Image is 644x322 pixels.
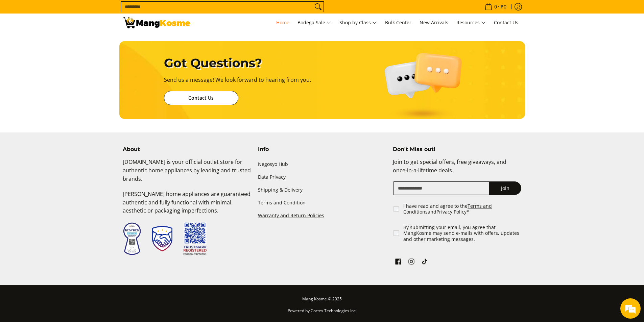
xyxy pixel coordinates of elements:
a: Resources [453,14,489,32]
h2: Got Questions? [164,55,345,71]
a: See Mang Kosme on Facebook [393,257,403,268]
p: Join to get special offers, free giveaways, and once-in-a-lifetime deals. [393,158,521,181]
span: Shop by Class [339,19,377,27]
span: Bulk Center [385,19,411,26]
p: Mang Kosme © 2025 [123,295,522,307]
p: Powered by Cortex Technologies Inc. [123,307,522,319]
img: Trustmark Seal [152,226,172,252]
p: [DOMAIN_NAME] is your official outlet store for authentic home appliances by leading and trusted ... [123,158,251,190]
a: Terms and Conditions [403,203,492,215]
nav: Main Menu [197,14,522,32]
span: ₱0 [500,4,507,9]
span: New Arrivals [420,19,448,26]
p: Send us a message! We look forward to hearing from you. [164,76,345,91]
a: Data Privacy [258,171,386,183]
h4: About [123,146,251,153]
img: Data Privacy Seal [123,222,141,255]
img: Mang Kosme: Your Home Appliances Warehouse Sale Partner! [123,17,190,28]
button: Search [313,2,324,12]
button: Join [489,181,521,195]
span: Contact Us [494,19,518,26]
a: Privacy Policy [436,208,467,215]
a: Home [273,14,293,32]
p: [PERSON_NAME] home appliances are guaranteed authentic and fully functional with minimal aestheti... [123,190,251,222]
a: See Mang Kosme on TikTok [420,257,429,268]
a: Shipping & Delivery [258,184,386,197]
a: See Mang Kosme on Instagram [407,257,416,268]
span: Bodega Sale [297,19,331,27]
span: • [483,3,508,10]
h4: Don't Miss out! [393,146,521,153]
h4: Info [258,146,386,153]
a: New Arrivals [416,14,452,32]
a: Bodega Sale [294,14,335,32]
span: Resources [456,19,486,27]
span: 0 [493,4,498,9]
label: I have read and agree to the and * [403,203,522,215]
a: Bulk Center [382,14,415,32]
span: Home [276,19,289,26]
label: By submitting your email, you agree that MangKosme may send e-mails with offers, updates and othe... [403,224,522,242]
a: Contact Us [491,14,522,32]
a: Contact Us [164,91,238,105]
img: Icon 3d customer support [385,41,462,126]
a: Warranty and Return Policies [258,209,386,222]
a: Terms and Condition [258,197,386,209]
a: Negosyo Hub [258,158,386,171]
img: Trustmark QR [183,222,207,256]
a: Shop by Class [336,14,380,32]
